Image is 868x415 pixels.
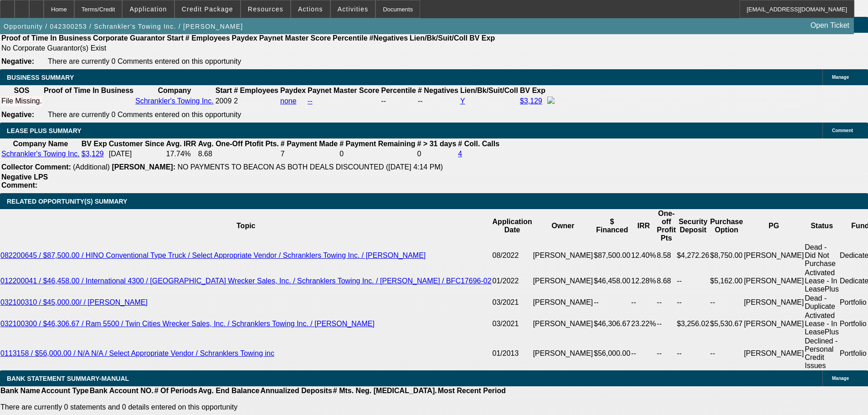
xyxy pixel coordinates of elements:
td: $3,256.02 [676,311,709,337]
span: Manage [832,75,849,80]
td: [PERSON_NAME] [744,294,805,311]
b: Start [167,34,183,42]
th: Status [804,209,839,243]
th: Application Date [492,209,533,243]
div: -- [418,97,458,105]
b: # Employees [234,87,278,94]
div: -- [381,97,416,105]
b: BV Exp [82,140,107,148]
td: $46,306.67 [593,311,631,337]
b: Lien/Bk/Suit/Coll [460,87,518,94]
button: Credit Package [175,0,240,18]
a: 032100300 / $46,306.67 / Ram 5500 / Twin Cities Wrecker Sales, Inc. / Schranklers Towing Inc. / [... [0,320,375,328]
td: 01/2022 [492,268,533,294]
td: 8.68 [198,149,279,159]
b: Avg. One-Off Ptofit Pts. [198,140,279,148]
button: Application [123,0,174,18]
td: Activated Lease - In LeasePlus [804,268,839,294]
td: 01/2013 [492,337,533,370]
span: Actions [298,5,323,13]
span: BANK STATEMENT SUMMARY-MANUAL [7,375,129,382]
td: Declined - Personal Credit Issues [804,337,839,370]
a: Y [460,97,465,105]
td: 17.74% [166,149,197,159]
td: [PERSON_NAME] [533,337,594,370]
b: Company [158,87,191,94]
b: # Payment Remaining [339,140,415,148]
td: -- [593,294,631,311]
th: Proof of Time In Business [43,86,134,95]
b: Percentile [381,87,416,94]
th: Avg. End Balance [198,386,260,395]
th: IRR [631,209,656,243]
b: # Negatives [418,87,458,94]
td: -- [657,311,677,337]
td: $8,750.00 [710,243,744,268]
span: LEASE PLUS SUMMARY [7,127,82,134]
a: $3,129 [82,150,104,158]
b: Company Name [13,140,68,148]
span: 2 [234,97,238,105]
td: 2009 [215,96,232,106]
td: [PERSON_NAME] [533,268,594,294]
th: Purchase Option [710,209,744,243]
span: Opportunity / 042300253 / Schrankler's Towing Inc. / [PERSON_NAME] [4,23,243,30]
td: $4,272.26 [676,243,709,268]
td: -- [631,294,656,311]
td: 0 [339,149,416,159]
b: Lien/Bk/Suit/Coll [410,34,467,42]
td: 03/2021 [492,294,533,311]
b: # Payment Made [281,140,338,148]
td: 12.28% [631,268,656,294]
th: $ Financed [593,209,631,243]
div: File Missing. [1,97,42,105]
b: Customer Since [109,140,164,148]
td: 03/2021 [492,311,533,337]
a: 032100310 / $45,000.00/ / [PERSON_NAME] [0,298,148,306]
td: $46,458.00 [593,268,631,294]
td: 8.58 [657,243,677,268]
a: 0113158 / $56,000.00 / N/A N/A / Select Appropriate Vendor / Schranklers Towing inc [0,349,274,357]
th: One-off Profit Pts [657,209,677,243]
th: Proof of Time In Business [1,34,92,43]
td: $5,162.00 [710,268,744,294]
b: Negative LPS Comment: [1,173,48,189]
a: none [280,97,297,105]
span: Application [129,5,167,13]
button: Activities [331,0,375,18]
td: Activated Lease - In LeasePlus [804,311,839,337]
span: Credit Package [182,5,233,13]
span: Activities [338,5,369,13]
td: -- [710,337,744,370]
td: Dead - Did Not Purchase [804,243,839,268]
td: 08/2022 [492,243,533,268]
th: # Of Periods [154,386,198,395]
b: BV Exp [520,87,545,94]
td: 12.40% [631,243,656,268]
b: Negative: [1,57,34,65]
th: Most Recent Period [437,386,506,395]
td: -- [676,268,709,294]
b: #Negatives [370,34,408,42]
td: [PERSON_NAME] [744,243,805,268]
span: Comment [832,128,853,133]
th: Annualized Deposits [260,386,332,395]
span: (Additional) [73,163,110,171]
td: Dead - Duplicate [804,294,839,311]
a: Schrankler's Towing Inc. [1,150,80,158]
img: facebook-icon.png [547,97,555,104]
span: Resources [248,5,283,13]
td: [PERSON_NAME] [744,311,805,337]
p: There are currently 0 statements and 0 details entered on this opportunity [0,403,506,411]
span: BUSINESS SUMMARY [7,74,74,81]
a: $3,129 [520,97,542,105]
td: 8.68 [657,268,677,294]
b: [PERSON_NAME]: [112,163,175,171]
b: Paydex [280,87,306,94]
td: -- [631,337,656,370]
b: Avg. IRR [166,140,196,148]
td: No Corporate Guarantor(s) Exist [1,44,499,53]
th: Security Deposit [676,209,709,243]
b: Paynet Master Score [259,34,331,42]
td: -- [710,294,744,311]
